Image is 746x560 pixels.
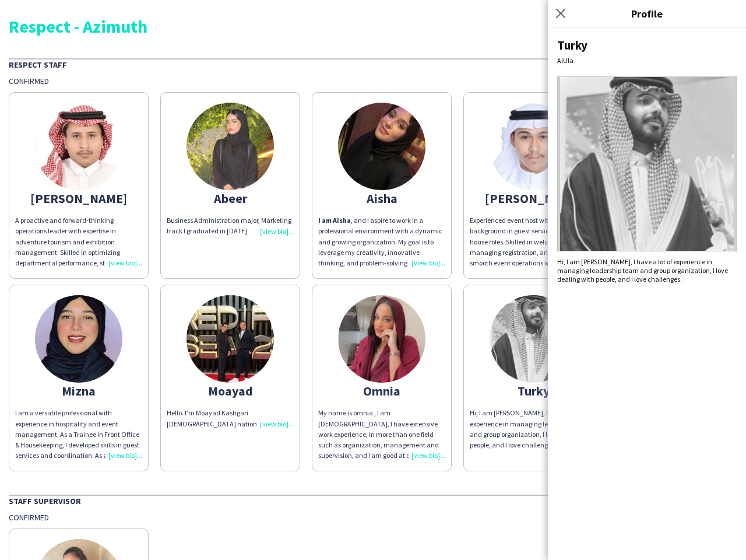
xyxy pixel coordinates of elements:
div: A proactive and forward-thinking operations leader with expertise in adventure tourism and exhibi... [15,215,142,268]
div: Business Administration major, Marketing track I graduated in [DATE] [167,215,294,236]
img: thumb-66eaf8480b1c9.jpeg [338,103,425,190]
img: thumb-68cff3d239fd5.jpeg [35,295,122,383]
div: Hi, I am [PERSON_NAME], I have a lot of experience in managing leadership team and group organiza... [470,408,597,450]
img: thumb-66d9b580c2c91.jpeg [490,295,577,383]
div: Hi, I am [PERSON_NAME], I have a lot of experience in managing leadership team and group organiza... [557,257,737,283]
div: Respect Staff [9,58,737,70]
img: thumb-6890d4894bf75.jpeg [338,295,425,383]
div: Staff Supervisor [9,495,737,506]
div: Turky [557,37,737,53]
b: I am Aisha [318,216,351,225]
div: [PERSON_NAME] [15,193,142,204]
div: I am a versatile professional with experience in hospitality and event management. As a Trainee i... [15,408,142,461]
div: Turky [470,386,597,396]
img: thumb-66e575a3247e1.png [490,103,577,190]
div: Confirmed [9,512,737,523]
div: Hello. I’m Moayad Kashgari [DEMOGRAPHIC_DATA] nationality, [167,408,294,429]
img: thumb-68c04eb678fb6.jpeg [186,103,274,190]
div: Aisha [318,193,445,204]
div: Mizna [15,386,142,396]
div: Omnia [318,386,445,396]
div: AlUla [557,56,737,65]
div: Respect - Azimuth [9,17,737,35]
img: Crew avatar or photo [557,76,737,251]
div: Experienced event host with a strong background in guest services and front-of-house roles. Skill... [470,215,597,268]
img: thumb-66f5638bac746.jpeg [35,103,122,190]
div: Confirmed [9,76,737,86]
div: Moayad [167,386,294,396]
h3: Profile [548,6,746,21]
div: [PERSON_NAME] [470,193,597,204]
img: thumb-670ceeaced494.jpeg [186,295,274,383]
div: Abeer [167,193,294,204]
div: , and I aspire to work in a professional environment with a dynamic and growing organization. My ... [318,215,445,268]
div: My name is omnia , I am [DEMOGRAPHIC_DATA], I have extensive work experience, in more than one fi... [318,408,445,461]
